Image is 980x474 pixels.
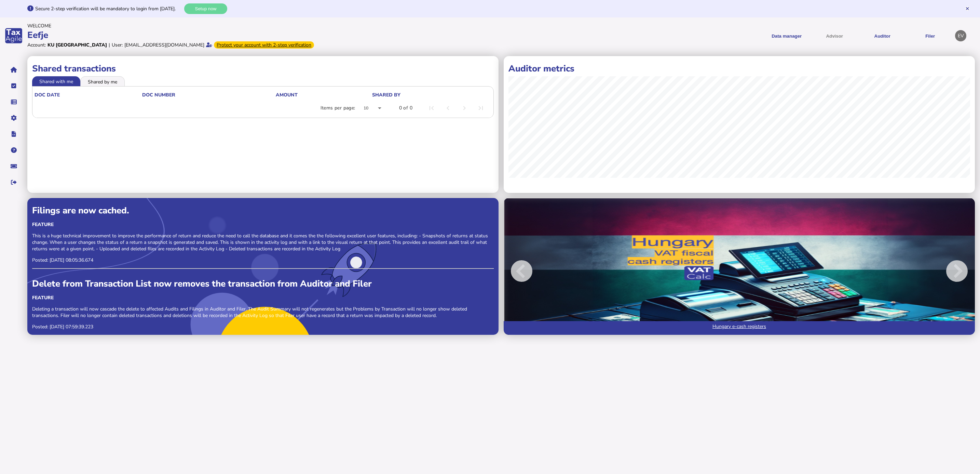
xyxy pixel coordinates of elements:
[276,92,371,98] div: Amount
[917,203,975,340] button: Next
[965,6,970,11] button: Hide message
[861,27,904,44] button: Auditor
[6,79,21,93] button: Tasks
[909,27,952,44] button: Filer
[504,198,975,335] img: Image for blog post: Hungary e-cash registers
[321,105,355,111] div: Items per page:
[142,92,275,98] div: doc number
[27,23,488,29] div: Welcome
[6,175,21,189] button: Sign out
[6,95,21,109] button: Data manager
[109,42,110,48] div: |
[214,41,314,49] div: From Oct 1, 2025, 2-step verification will be required to login. Set it up now...
[35,5,182,12] div: Secure 2-step verification will be mandatory to login from [DATE].
[32,257,494,263] p: Posted: [DATE] 08:05:36.674
[112,42,123,48] div: User:
[32,278,494,290] div: Delete from Transaction List now removes the transaction from Auditor and Filer
[955,30,966,41] div: Profile settings
[27,29,488,41] div: Eefje
[372,92,400,98] div: shared by
[813,27,856,44] button: Shows a dropdown of VAT Advisor options
[504,203,561,340] button: Previous
[32,294,494,301] div: Feature
[6,63,21,77] button: Home
[142,92,175,98] div: doc number
[504,321,975,335] a: Hungary e-cash registers
[32,306,494,319] p: Deleting a transaction will now cascade the delete to affected Audits and Filings in Auditor and ...
[35,92,60,98] div: doc date
[27,42,46,48] div: Account:
[6,111,21,125] button: Manage settings
[6,127,21,141] button: Developer hub links
[372,92,489,98] div: shared by
[35,92,141,98] div: doc date
[32,324,494,330] p: Posted: [DATE] 07:59:39.223
[6,159,21,173] button: Raise a support ticket
[32,205,494,216] div: Filings are now cached.
[765,27,808,44] button: Shows a dropdown of Data manager options
[32,233,494,252] p: This is a huge technical improvement to improve the performance of return and reduce the need to ...
[80,76,125,86] li: Shared by me
[32,63,494,75] h1: Shared transactions
[491,27,952,44] menu: navigate products
[32,221,494,228] div: Feature
[184,3,227,14] button: Setup now
[124,42,204,48] div: [EMAIL_ADDRESS][DOMAIN_NAME]
[399,105,412,111] div: 0 of 0
[47,42,107,48] div: KU [GEOGRAPHIC_DATA]
[276,92,298,98] div: Amount
[508,63,970,75] h1: Auditor metrics
[32,76,80,86] li: Shared with me
[6,143,21,157] button: Help pages
[206,42,212,47] i: Email verified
